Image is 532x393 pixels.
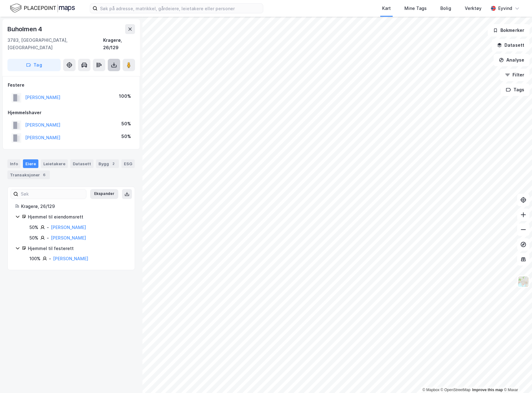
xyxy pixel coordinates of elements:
[51,225,86,230] a: [PERSON_NAME]
[21,203,127,210] div: Kragerø, 26/129
[492,39,530,51] button: Datasett
[70,159,94,168] div: Datasett
[28,245,127,252] div: Hjemmel til festerett
[121,120,131,127] div: 50%
[110,161,116,167] div: 2
[119,93,131,100] div: 100%
[41,159,68,168] div: Leietakere
[422,388,439,392] a: Mapbox
[440,5,451,12] div: Bolig
[121,133,131,140] div: 50%
[8,81,135,89] div: Festere
[441,388,471,392] a: OpenStreetMap
[29,234,38,242] div: 50%
[47,234,49,242] div: -
[501,363,532,393] iframe: Chat Widget
[8,109,135,116] div: Hjemmelshaver
[494,54,530,66] button: Analyse
[23,159,38,168] div: Eiere
[41,172,47,178] div: 6
[10,3,75,14] img: logo.f888ab2527a4732fd821a326f86c7f29.svg
[96,159,119,168] div: Bygg
[501,363,532,393] div: Kontrollprogram for chat
[7,24,43,34] div: Buholmen 4
[103,37,135,51] div: Kragerø, 26/129
[18,189,86,199] input: Søk
[7,159,20,168] div: Info
[7,171,50,179] div: Transaksjoner
[29,224,38,231] div: 50%
[465,5,482,12] div: Verktøy
[28,213,127,221] div: Hjemmel til eiendomsrett
[49,255,51,262] div: -
[7,59,61,71] button: Tag
[29,255,41,262] div: 100%
[47,224,49,231] div: -
[404,5,427,12] div: Mine Tags
[517,276,529,287] img: Z
[90,189,118,199] button: Ekspander
[121,159,135,168] div: ESG
[53,256,88,261] a: [PERSON_NAME]
[472,388,503,392] a: Improve this map
[51,235,86,240] a: [PERSON_NAME]
[98,4,263,13] input: Søk på adresse, matrikkel, gårdeiere, leietakere eller personer
[498,5,512,12] div: Eyvind
[501,84,530,96] button: Tags
[382,5,391,12] div: Kart
[488,24,530,37] button: Bokmerker
[7,37,103,51] div: 3783, [GEOGRAPHIC_DATA], [GEOGRAPHIC_DATA]
[500,69,530,81] button: Filter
